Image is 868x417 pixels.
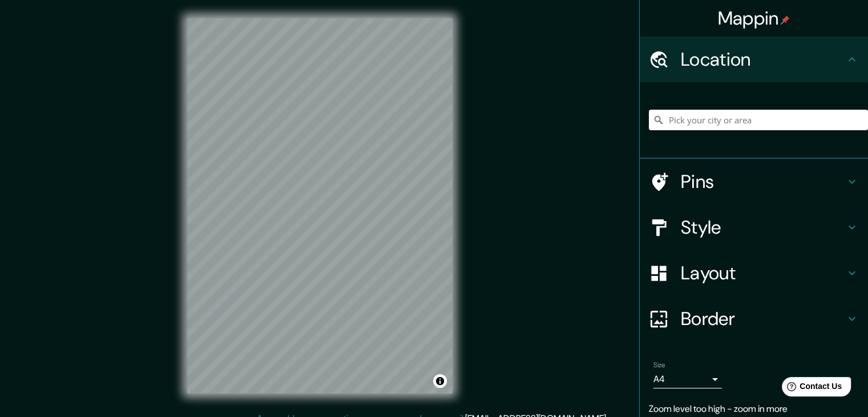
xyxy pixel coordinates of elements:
h4: Border [681,307,845,330]
h4: Mappin [718,7,790,30]
h4: Location [681,48,845,71]
img: pin-icon.png [781,15,790,25]
canvas: Map [187,18,453,394]
div: A4 [653,370,722,388]
div: Layout [640,250,868,296]
h4: Layout [681,262,845,284]
div: Pins [640,159,868,205]
div: Style [640,205,868,250]
div: Location [640,37,868,82]
button: Toggle attribution [433,374,447,388]
h4: Pins [681,170,845,193]
input: Pick your city or area [649,110,868,130]
label: Size [653,360,665,370]
div: Border [640,296,868,342]
p: Zoom level too high - zoom in more [649,402,859,416]
iframe: Help widget launcher [766,372,855,404]
h4: Style [681,216,845,239]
